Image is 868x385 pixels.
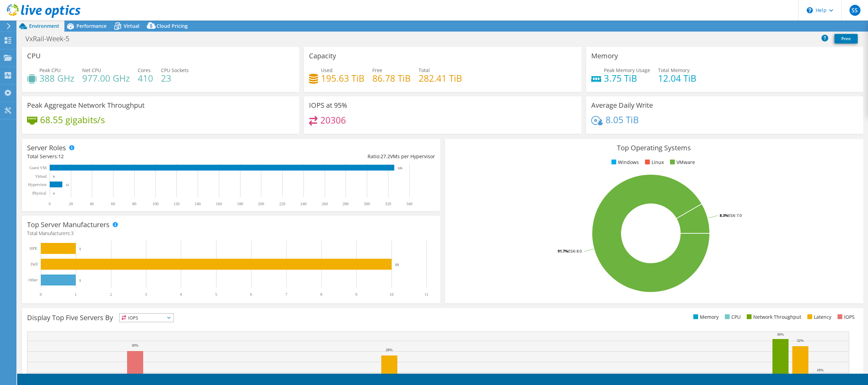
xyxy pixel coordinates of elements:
tspan: ESXi 7.0 [728,213,742,218]
text: 0 [53,192,55,195]
li: VMware [668,159,695,166]
li: IOPS [836,313,855,321]
h3: Server Roles [27,144,66,152]
text: Guest VM [29,165,47,170]
text: 340 [406,201,412,206]
span: 27.2 [381,153,390,160]
span: Used [321,67,333,73]
text: 32% [797,338,804,342]
h4: 410 [138,74,153,82]
h4: 195.63 TiB [321,74,364,82]
text: 180 [237,201,243,206]
text: Physical [32,191,46,196]
h4: 3.75 TiB [604,74,650,82]
text: 10 [389,292,394,297]
h4: 20306 [320,116,346,124]
text: 18% [817,368,823,372]
text: 1 [79,278,81,282]
tspan: ESXi 8.0 [568,248,582,254]
text: 300 [364,201,370,206]
h4: 8.05 TiB [606,116,639,124]
span: Peak Memory Usage [604,67,650,73]
text: Other [28,278,38,282]
svg: \n [807,7,813,13]
li: Memory [692,313,719,321]
span: Peak CPU [39,67,61,73]
text: 220 [279,201,285,206]
text: Hypervisor [28,182,47,187]
span: Environment [29,23,59,29]
text: 280 [343,201,349,206]
tspan: 91.7% [558,248,568,254]
h3: Average Daily Write [591,102,653,109]
tspan: 8.3% [720,213,728,218]
text: 28% [386,348,393,352]
text: 60 [111,201,115,206]
span: 12 [58,153,64,160]
text: 326 [398,166,402,170]
text: 1 [79,247,81,251]
text: 6 [250,292,252,297]
text: 30% [132,343,138,347]
h3: Top Operating Systems [450,144,858,152]
text: 160 [216,201,222,206]
h4: 23 [161,74,189,82]
span: SS [850,5,860,16]
text: 0 [49,201,51,206]
li: Windows [610,159,639,166]
h3: CPU [27,52,41,60]
text: 240 [300,201,307,206]
text: 12 [66,183,69,187]
text: 40 [90,201,94,206]
h4: 86.78 TiB [372,74,411,82]
text: 10 [395,262,399,267]
text: Virtual [35,174,47,179]
text: Dell [30,262,38,267]
text: 80 [132,201,136,206]
text: 11 [424,292,429,297]
span: 3 [71,230,74,236]
div: Total Servers: [27,153,231,160]
li: Network Throughput [745,313,801,321]
text: 7 [285,292,287,297]
a: Print [834,34,858,44]
li: Linux [643,159,664,166]
span: IOPS [120,314,173,322]
h3: IOPS at 95% [309,102,347,109]
text: 36% [777,332,784,336]
span: Cores [138,67,151,73]
span: Total Memory [658,67,690,73]
text: 140 [195,201,201,206]
h4: 12.04 TiB [658,74,696,82]
text: 5 [215,292,217,297]
text: 3 [145,292,147,297]
text: HPE [29,246,37,251]
span: Performance [76,23,107,29]
text: 120 [173,201,179,206]
text: 20 [69,201,73,206]
text: 200 [258,201,264,206]
div: Ratio: VMs per Hypervisor [231,153,435,160]
text: 8 [320,292,322,297]
text: 0 [40,292,42,297]
h3: Top Server Manufacturers [27,221,110,229]
li: Latency [806,313,831,321]
h3: Memory [591,52,618,60]
h3: Capacity [309,52,336,60]
li: CPU [723,313,741,321]
h1: VxRail-Week-5 [22,35,80,43]
text: 9 [355,292,357,297]
span: Virtual [124,23,139,29]
text: 4 [180,292,182,297]
text: 320 [385,201,391,206]
text: 1 [75,292,77,297]
h3: Peak Aggregate Network Throughput [27,102,145,109]
h4: 282.41 TiB [419,74,462,82]
h4: 977.00 GHz [82,74,130,82]
text: 260 [322,201,328,206]
span: Cloud Pricing [157,23,188,29]
span: Total [419,67,430,73]
text: 2 [110,292,112,297]
text: 0 [53,175,55,178]
h4: 68.55 gigabits/s [40,116,105,124]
